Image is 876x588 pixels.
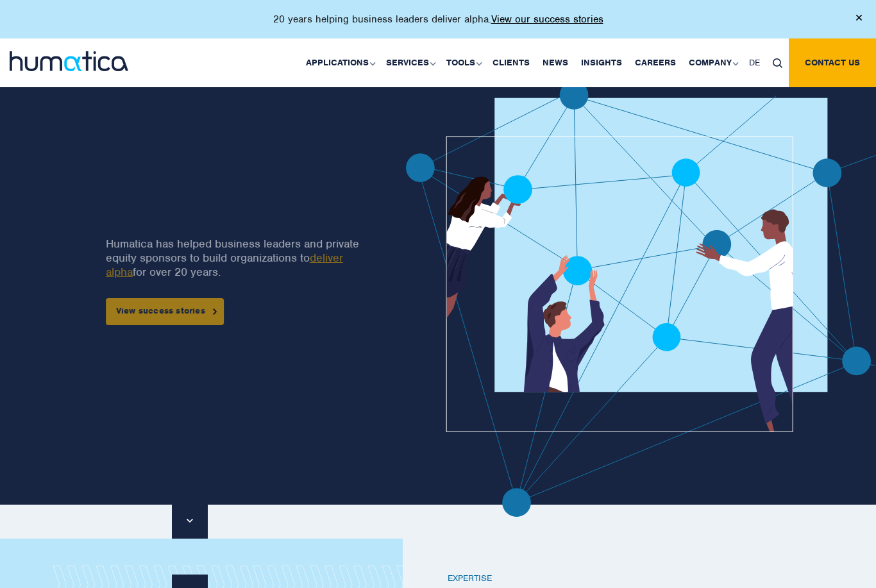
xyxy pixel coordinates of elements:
img: downarrow [187,519,192,523]
a: News [536,38,575,87]
p: 20 years helping business leaders deliver alpha. [273,13,603,26]
a: Services [380,38,440,87]
img: search_icon [773,58,782,68]
a: deliver alpha [106,251,343,279]
h6: EXPERTISE [448,573,794,584]
a: View success stories [106,298,224,325]
a: Applications [299,38,380,87]
a: Company [682,38,743,87]
a: Clients [486,38,536,87]
a: View our success stories [491,13,603,26]
a: Contact us [789,38,876,87]
img: logo [10,51,128,71]
span: DE [749,57,760,68]
p: Humatica has helped business leaders and private equity sponsors to build organizations to for ov... [106,237,362,279]
a: Careers [628,38,682,87]
img: arrowicon [213,308,217,314]
a: DE [743,38,766,87]
a: Tools [440,38,486,87]
a: Insights [575,38,628,87]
